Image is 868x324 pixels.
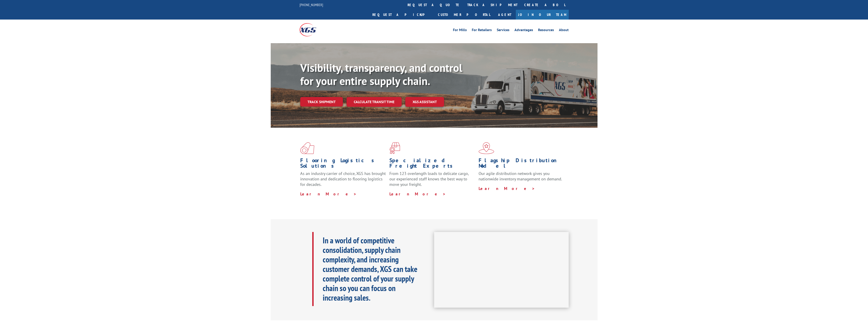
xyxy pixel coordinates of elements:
[323,235,417,303] b: In a world of competitive consolidation, supply chain complexity, and increasing customer demands...
[300,142,314,154] img: xgs-icon-total-supply-chain-intelligence-red
[434,232,569,308] iframe: XGS Logistics Solutions
[516,10,569,20] a: Join Our Team
[497,28,509,33] a: Services
[494,10,516,20] a: Agent
[347,97,402,107] a: Calculate transit time
[389,142,400,154] img: xgs-icon-focused-on-flooring-red
[538,28,554,33] a: Resources
[479,186,535,191] a: Learn More >
[389,158,475,171] h1: Specialized Freight Experts
[300,191,357,197] a: Learn More >
[559,28,569,33] a: About
[435,10,494,20] a: Customer Portal
[389,171,475,191] p: From 123 overlength loads to delicate cargo, our experienced staff knows the best way to move you...
[405,97,444,107] a: XGS ASSISTANT
[479,142,494,154] img: xgs-icon-flagship-distribution-model-red
[479,171,562,182] span: Our agile distribution network gives you nationwide inventory management on demand.
[514,28,533,33] a: Advantages
[472,28,492,33] a: For Retailers
[300,97,343,107] a: Track shipment
[479,158,564,171] h1: Flagship Distribution Model
[300,158,386,171] h1: Flooring Logistics Solutions
[369,10,435,20] a: Request a pickup
[453,28,467,33] a: For Mills
[300,61,462,88] b: Visibility, transparency, and control for your entire supply chain.
[300,171,386,187] span: As an industry carrier of choice, XGS has brought innovation and dedication to flooring logistics...
[300,2,323,7] a: [PHONE_NUMBER]
[389,191,446,197] a: Learn More >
